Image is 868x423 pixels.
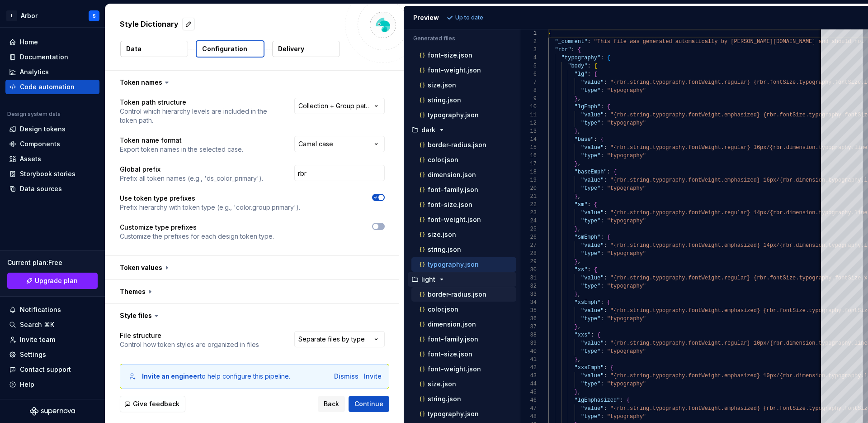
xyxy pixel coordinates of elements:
span: : [587,63,590,69]
span: "{rbr.string.typography.fontWeight.emphasized} {rb [610,308,773,314]
a: Home [5,35,99,49]
button: typography.json [411,409,516,419]
span: "body" [568,63,587,69]
span: "value" [581,308,604,314]
span: : [604,275,607,281]
div: 43 [520,372,537,380]
span: : [604,79,607,86]
p: Customize the prefixes for each design token type. [120,232,274,241]
p: size.json [428,231,456,238]
div: 16 [520,152,537,160]
div: 11 [520,111,537,119]
div: Analytics [20,67,49,77]
span: : [600,55,604,61]
button: Continue [349,396,389,412]
span: { [613,169,617,175]
div: 27 [520,241,537,250]
p: Token path structure [120,98,278,107]
span: } [574,356,577,363]
div: 18 [520,168,537,176]
button: font-family.json [411,185,516,195]
button: size.json [411,80,516,90]
div: 33 [520,290,537,298]
div: 39 [520,339,537,347]
button: light [408,274,516,284]
span: "type" [581,283,600,289]
button: Data [120,41,188,57]
div: 38 [520,331,537,339]
button: typography.json [411,260,516,269]
a: Documentation [5,50,99,64]
p: dimension.json [428,321,476,328]
span: : [607,169,610,175]
div: 42 [520,364,537,372]
span: : [604,210,607,216]
span: "typography" [607,120,646,126]
div: Search ⌘K [20,320,54,329]
span: "typography" [607,381,646,387]
button: color.json [411,304,516,314]
span: , [577,193,580,200]
span: } [574,291,577,298]
span: : [600,104,604,110]
span: "xs" [574,267,587,273]
div: 20 [520,184,537,192]
p: font-family.json [428,336,478,343]
p: dark [421,126,435,134]
span: "value" [581,112,604,118]
div: 44 [520,380,537,388]
div: 14 [520,135,537,144]
div: Preview [413,13,439,22]
div: to help configure this pipeline. [142,372,290,381]
div: Notifications [20,305,61,314]
div: 35 [520,307,537,315]
p: Data [126,44,142,53]
button: font-size.json [411,200,516,210]
span: "typography" [607,218,646,224]
span: : [600,218,604,224]
div: 3 [520,46,537,54]
div: Current plan : Free [7,258,98,267]
button: Invite [364,372,382,381]
span: , [577,128,580,135]
span: "typography" [607,283,646,289]
div: 12 [520,119,537,127]
div: 8 [520,87,537,95]
span: : [600,316,604,322]
div: 21 [520,192,537,201]
p: Prefix hierarchy with token type (e.g., 'color.group.primary'). [120,203,300,212]
span: : [587,267,590,273]
span: "typography" [607,316,646,322]
span: "typography" [607,348,646,355]
span: : [600,299,604,306]
div: S [93,12,96,19]
div: Help [20,380,34,389]
div: 23 [520,209,537,217]
span: : [590,332,594,338]
span: : [600,348,604,355]
span: Give feedback [133,399,179,409]
div: Code automation [20,82,75,91]
p: typography.json [428,111,479,119]
button: font-family.json [411,334,516,344]
span: : [594,136,597,143]
span: "rbr" [555,47,571,53]
p: string.json [428,96,461,104]
div: 40 [520,347,537,356]
div: Design system data [7,111,61,118]
span: Continue [354,399,383,409]
button: Delivery [272,41,340,57]
div: 17 [520,160,537,168]
a: Settings [5,347,99,362]
span: "sm" [574,202,587,208]
span: "type" [581,348,600,355]
p: light [421,276,435,283]
span: } [574,161,577,167]
button: Contact support [5,362,99,377]
div: 7 [520,78,537,87]
div: 41 [520,356,537,364]
p: Global prefix [120,165,263,174]
span: "type" [581,250,600,257]
a: Components [5,137,99,151]
span: : [604,242,607,249]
